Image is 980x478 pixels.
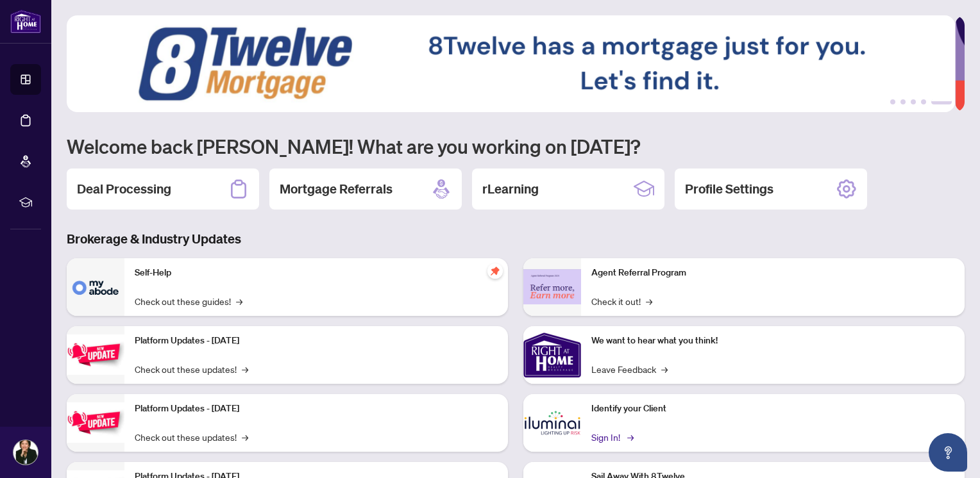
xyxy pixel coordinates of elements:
h2: Mortgage Referrals [280,180,393,198]
a: Check it out!→ [591,294,652,308]
button: 5 [931,99,952,104]
button: 1 [890,99,895,104]
a: Check out these updates!→ [135,362,248,376]
img: logo [10,10,41,33]
span: → [236,294,242,308]
a: Sign In!→ [591,430,632,444]
p: Self-Help [135,266,498,280]
p: Platform Updates - [DATE] [135,402,498,416]
span: → [242,362,248,376]
span: → [661,362,668,376]
button: 4 [921,99,926,104]
img: Self-Help [67,258,124,316]
h3: Brokerage & Industry Updates [67,230,965,248]
span: → [627,430,634,444]
img: We want to hear what you think! [523,326,581,384]
button: 2 [900,99,906,104]
p: Identify your Client [591,402,954,416]
span: → [242,430,248,444]
h2: rLearning [482,180,539,198]
a: Check out these guides!→ [135,294,242,308]
a: Leave Feedback→ [591,362,668,376]
a: Check out these updates!→ [135,430,248,444]
button: Open asap [929,433,967,472]
p: Agent Referral Program [591,266,954,280]
img: Platform Updates - July 21, 2025 [67,334,124,375]
p: Platform Updates - [DATE] [135,334,498,348]
img: Identify your Client [523,394,581,452]
img: Agent Referral Program [523,269,581,304]
h1: Welcome back [PERSON_NAME]! What are you working on [DATE]? [67,134,965,158]
button: 3 [911,99,916,104]
img: Profile Icon [13,440,38,465]
h2: Profile Settings [685,180,773,198]
span: → [646,294,652,308]
p: We want to hear what you think! [591,334,954,348]
h2: Deal Processing [77,180,171,198]
img: Platform Updates - July 8, 2025 [67,402,124,443]
span: pushpin [487,263,503,279]
img: Slide 4 [67,15,955,112]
